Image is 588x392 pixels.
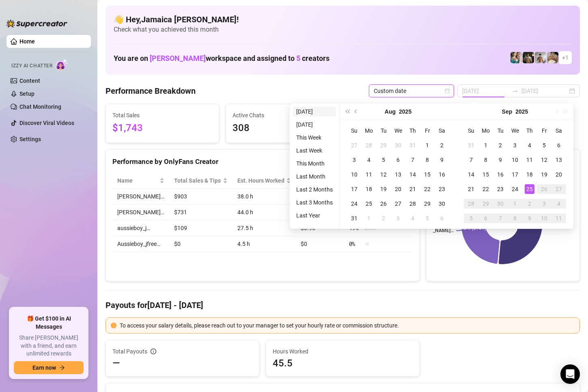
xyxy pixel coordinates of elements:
[391,182,405,196] td: 2025-08-20
[120,321,575,330] div: To access your salary details, please reach out to your manager to set your hourly rate or commis...
[19,90,34,97] a: Setup
[522,153,537,167] td: 2025-09-11
[554,140,564,150] div: 6
[19,78,40,84] a: Content
[437,170,447,179] div: 16
[464,182,478,196] td: 2025-09-21
[551,211,566,226] td: 2025-10-11
[362,138,376,153] td: 2025-07-28
[14,361,84,374] button: Earn nowarrow-right
[405,153,420,167] td: 2025-08-07
[539,184,549,194] div: 26
[112,189,169,205] td: [PERSON_NAME]…
[349,184,359,194] div: 17
[14,315,84,331] span: 🎁 Get $100 in AI Messages
[551,123,566,138] th: Sa
[391,123,405,138] th: We
[364,170,374,179] div: 11
[32,364,56,371] span: Earn now
[169,236,232,252] td: $0
[233,205,296,220] td: 44.0 h
[150,54,206,62] span: [PERSON_NAME]
[273,357,413,370] span: 45.5
[445,88,450,93] span: calendar
[233,236,296,252] td: 4.5 h
[435,167,449,182] td: 2025-08-16
[393,170,403,179] div: 13
[493,167,508,182] td: 2025-09-16
[405,182,420,196] td: 2025-08-21
[362,123,376,138] th: Mo
[362,211,376,226] td: 2025-09-01
[508,182,522,196] td: 2025-09-24
[554,170,564,179] div: 20
[391,153,405,167] td: 2025-08-06
[391,138,405,153] td: 2025-07-30
[481,170,491,179] div: 15
[362,182,376,196] td: 2025-08-18
[112,220,169,236] td: aussieboy_j…
[495,170,505,179] div: 16
[408,155,418,165] div: 7
[112,347,147,356] span: Total Payouts
[233,189,296,205] td: 38.0 h
[508,211,522,226] td: 2025-10-08
[420,167,435,182] td: 2025-08-15
[420,182,435,196] td: 2025-08-22
[508,167,522,182] td: 2025-09-17
[437,155,447,165] div: 9
[508,123,522,138] th: We
[481,213,491,223] div: 6
[376,138,391,153] td: 2025-07-29
[364,213,374,223] div: 1
[422,140,432,150] div: 1
[435,211,449,226] td: 2025-09-06
[408,184,418,194] div: 21
[362,167,376,182] td: 2025-08-11
[554,199,564,209] div: 4
[59,365,65,370] span: arrow-right
[478,167,493,182] td: 2025-09-15
[551,153,566,167] td: 2025-09-13
[364,140,374,150] div: 28
[525,184,534,194] div: 25
[523,52,534,63] img: Tony
[508,138,522,153] td: 2025-09-03
[537,123,551,138] th: Fr
[510,199,520,209] div: 1
[347,182,362,196] td: 2025-08-17
[512,88,518,94] span: to
[19,103,61,110] a: Chat Monitoring
[437,213,447,223] div: 6
[296,54,300,62] span: 5
[466,199,476,209] div: 28
[495,184,505,194] div: 23
[376,153,391,167] td: 2025-08-05
[435,182,449,196] td: 2025-08-23
[508,196,522,211] td: 2025-10-01
[385,103,396,120] button: Choose a month
[347,123,362,138] th: Su
[539,140,549,150] div: 5
[405,196,420,211] td: 2025-08-28
[169,205,232,220] td: $731
[347,211,362,226] td: 2025-08-31
[510,52,522,63] img: Zaddy
[19,38,35,45] a: Home
[273,347,413,356] span: Hours Worked
[233,121,332,136] span: 308
[562,53,569,62] span: + 1
[391,167,405,182] td: 2025-08-13
[293,146,336,155] li: Last Week
[539,213,549,223] div: 10
[495,155,505,165] div: 9
[393,155,403,165] div: 6
[462,86,508,95] input: Start date
[349,155,359,165] div: 3
[362,196,376,211] td: 2025-08-25
[11,62,52,70] span: Izzy AI Chatter
[393,184,403,194] div: 20
[420,153,435,167] td: 2025-08-08
[464,138,478,153] td: 2025-08-31
[422,170,432,179] div: 15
